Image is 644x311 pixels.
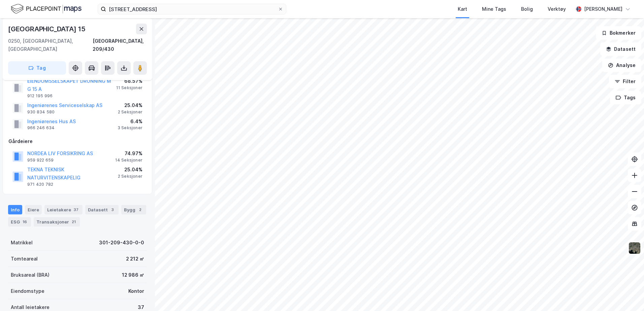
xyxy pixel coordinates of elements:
div: [PERSON_NAME] [584,5,622,13]
img: logo.f888ab2527a4732fd821a326f86c7f29.svg [11,3,82,15]
div: 16 [21,218,28,225]
iframe: Chat Widget [610,279,644,311]
div: 0250, [GEOGRAPHIC_DATA], [GEOGRAPHIC_DATA] [8,37,93,53]
div: 68.57% [116,77,142,85]
div: Mine Tags [482,5,506,13]
button: Tag [8,61,66,75]
div: Transaksjoner [34,217,80,227]
div: [GEOGRAPHIC_DATA], 209/430 [93,37,147,53]
div: Bygg [121,205,146,214]
div: 25.04% [118,166,142,174]
div: 301-209-430-0-0 [99,239,144,247]
div: Bolig [521,5,533,13]
div: 12 986 ㎡ [122,271,144,279]
div: Bruksareal (BRA) [11,271,50,279]
div: [GEOGRAPHIC_DATA] 15 [8,24,87,34]
div: 966 246 634 [27,125,55,131]
button: Bokmerker [596,26,641,40]
div: 6.4% [118,117,142,126]
div: 2 [137,206,143,213]
div: 2 Seksjoner [118,109,142,115]
button: Analyse [602,59,641,72]
div: Leietakere [44,205,83,214]
div: 959 922 659 [27,158,54,163]
div: 2 212 ㎡ [126,255,144,263]
button: Tags [610,91,641,104]
div: Kontor [128,287,144,295]
div: Info [8,205,22,214]
input: Søk på adresse, matrikkel, gårdeiere, leietakere eller personer [106,4,278,14]
div: 3 [109,206,116,213]
div: 2 Seksjoner [118,174,142,179]
div: Kart [458,5,467,13]
div: 11 Seksjoner [116,85,142,91]
div: 912 195 996 [27,93,53,99]
div: Kontrollprogram for chat [610,279,644,311]
div: Datasett [85,205,119,214]
div: 930 834 580 [27,109,55,115]
div: 14 Seksjoner [115,158,142,163]
div: 74.97% [115,149,142,158]
div: 21 [70,218,77,225]
div: ESG [8,217,31,227]
button: Filter [609,75,641,88]
div: Tomteareal [11,255,38,263]
div: Matrikkel [11,239,33,247]
div: Eiendomstype [11,287,44,295]
div: Gårdeiere [8,137,147,145]
div: 37 [72,206,80,213]
img: 9k= [628,242,641,254]
div: 25.04% [118,101,142,109]
div: Verktøy [548,5,566,13]
div: Eiere [25,205,42,214]
button: Datasett [600,42,641,56]
div: 971 420 782 [27,182,53,187]
div: 3 Seksjoner [118,125,142,131]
